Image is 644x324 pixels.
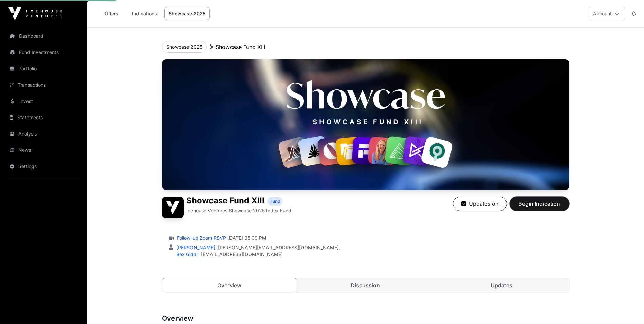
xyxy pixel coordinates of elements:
[5,159,81,174] a: Settings
[589,7,625,20] button: Account
[510,197,569,211] button: Begin Indication
[162,197,184,218] img: Showcase Fund XIII
[610,291,644,324] iframe: Chat Widget
[5,110,81,125] a: Statements
[5,29,81,43] a: Dashboard
[162,278,569,292] nav: Tabs
[434,278,569,292] a: Updates
[5,94,81,109] a: Invest
[5,126,81,141] a: Analysis
[186,197,264,206] h1: Showcase Fund XIII
[218,244,339,251] a: [PERSON_NAME][EMAIL_ADDRESS][DOMAIN_NAME]
[510,203,569,210] a: Begin Indication
[216,43,265,51] p: Showcase Fund XIII
[518,200,561,208] span: Begin Indication
[175,245,215,250] a: [PERSON_NAME]
[5,143,81,158] a: News
[5,45,81,60] a: Fund Investments
[453,197,507,211] button: Updates on
[175,244,340,251] div: ,
[201,251,283,258] a: [EMAIL_ADDRESS][DOMAIN_NAME]
[162,313,569,324] h3: Overview
[5,61,81,76] a: Portfolio
[175,251,198,257] a: Bex Gidall
[164,7,210,20] a: Showcase 2025
[98,7,125,20] a: Offers
[298,278,433,292] a: Discussion
[186,207,293,214] p: Icehouse Ventures Showcase 2025 Index Fund.
[5,77,81,92] a: Transactions
[8,7,62,20] img: Icehouse Ventures Logo
[128,7,162,20] a: Indications
[270,199,280,204] span: Fund
[176,235,226,241] a: Follow-up Zoom RSVP
[162,59,569,190] img: Showcase Fund XIII
[162,41,207,53] button: Showcase 2025
[227,235,266,241] span: [DATE] 05:00 PM
[162,278,297,292] a: Overview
